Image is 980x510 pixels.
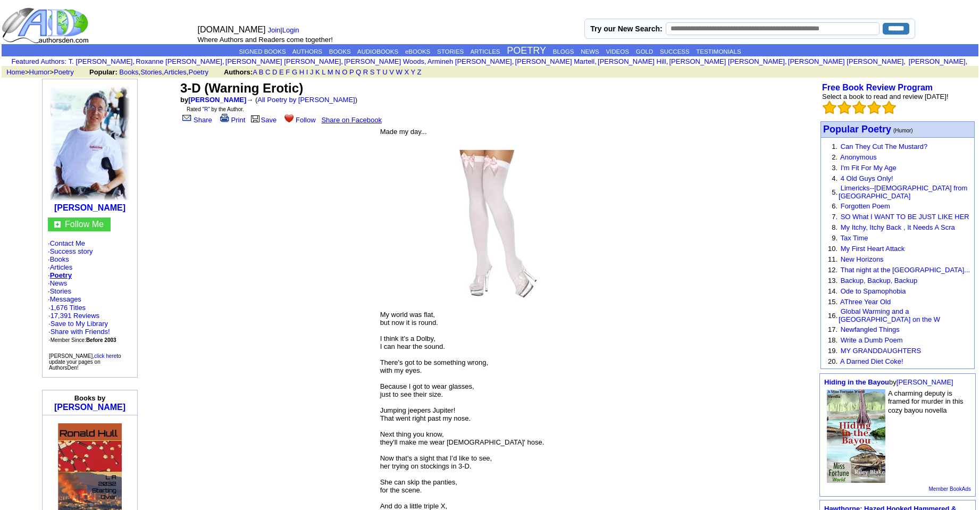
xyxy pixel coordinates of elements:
[89,68,431,76] font: , , ,
[253,68,257,76] a: A
[51,337,116,343] font: Member Since:
[823,125,891,134] a: Popular Poetry
[50,279,68,287] a: News
[841,347,921,355] a: MY GRANDDAUGHTERS
[832,188,837,196] font: 5.
[841,255,884,263] a: New Horizons
[50,247,93,255] a: Success story
[29,68,50,76] a: Humor
[50,255,69,263] a: Books
[224,59,225,65] font: i
[841,277,918,285] a: Backup, Backup, Backup
[188,96,246,104] a: [PERSON_NAME]
[180,96,246,104] font: by
[249,114,261,122] img: library.gif
[828,357,837,365] font: 20.
[893,128,913,133] font: (Humor)
[882,101,896,114] img: bigemptystars.png
[65,220,104,229] a: Follow Me
[329,48,351,55] a: BOOKS
[282,116,316,124] a: Follow
[224,68,253,76] b: Authors:
[259,68,264,76] a: B
[839,184,967,200] a: Limericks--[DEMOGRAPHIC_DATA] from [GEOGRAPHIC_DATA]
[11,57,64,65] a: Featured Authors
[89,418,90,422] img: shim.gif
[832,234,837,242] font: 9.
[282,26,299,34] a: Login
[54,203,125,212] b: [PERSON_NAME]
[514,59,515,65] font: i
[788,57,903,65] a: [PERSON_NAME] [PERSON_NAME]
[356,68,361,76] a: Q
[837,101,851,114] img: bigemptystars.png
[828,312,837,320] font: 16.
[370,68,375,76] a: S
[417,68,422,76] a: Z
[590,24,662,33] label: Try our New Search:
[828,255,837,263] font: 11.
[69,57,133,65] a: T. [PERSON_NAME]
[840,266,970,274] a: That night at the [GEOGRAPHIC_DATA]...
[852,101,866,114] img: bigemptystars.png
[284,113,294,122] img: heart.gif
[249,116,277,124] a: Save
[822,83,933,92] a: Free Book Review Program
[411,68,415,76] a: Y
[824,378,953,386] font: by
[54,68,74,76] a: Poetry
[363,68,368,76] a: R
[48,295,81,303] font: ·
[292,68,297,76] a: G
[204,106,208,112] a: R
[841,223,955,231] a: My Itchy, Itchy Back , It Needs A Scra
[426,59,428,65] font: i
[840,357,903,365] a: A Darned Diet Coke!
[343,59,344,65] font: i
[840,234,868,242] a: Tax Time
[598,57,666,65] a: [PERSON_NAME] Hill
[907,57,966,65] a: [PERSON_NAME]
[669,57,784,65] a: [PERSON_NAME] [PERSON_NAME]
[197,36,332,44] font: Where Authors and Readers come together!
[832,164,837,172] font: 3.
[832,143,837,151] font: 1.
[841,143,928,151] a: Can They Cut The Mustard?
[50,271,72,279] a: Poetry
[606,48,629,55] a: VIDEOS
[470,48,500,55] a: ARTICLES
[446,147,549,300] img: 283706.jpg
[239,48,286,55] a: SIGNED BOOKS
[507,45,546,56] a: POETRY
[197,25,265,34] font: [DOMAIN_NAME]
[91,418,91,422] img: shim.gif
[50,295,81,303] a: Messages
[389,68,394,76] a: V
[89,68,118,76] b: Popular:
[832,174,837,182] font: 4.
[636,48,654,55] a: GOLD
[827,389,885,483] img: 75936.jpg
[182,114,191,122] img: share_page.gif
[841,287,906,295] a: Ode to Spamophobia
[48,320,110,344] font: · · ·
[832,213,837,221] font: 7.
[668,59,669,65] font: i
[396,68,403,76] a: W
[48,304,116,344] font: · ·
[828,336,837,344] font: 18.
[841,245,905,253] a: My First Heart Attack
[315,68,320,76] a: K
[515,57,595,65] a: [PERSON_NAME] Martell
[828,245,837,253] font: 10.
[321,116,381,124] a: Share on Facebook
[286,68,290,76] a: F
[94,353,116,359] a: click here
[51,320,108,328] a: Save to My Library
[841,174,893,182] a: 4 Old Guys Only!
[841,164,897,172] a: I'm Fit For My Age
[310,68,314,76] a: J
[841,325,900,333] a: Newfangled Things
